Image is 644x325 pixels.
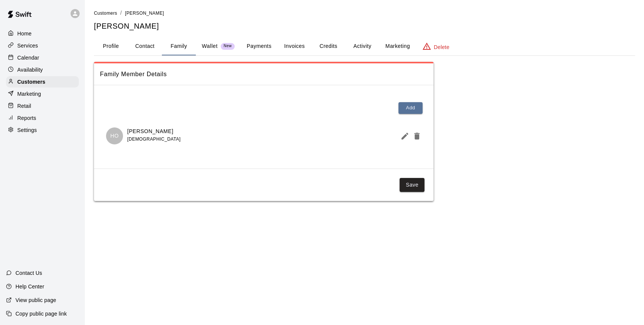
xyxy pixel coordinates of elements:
[127,127,180,135] p: [PERSON_NAME]
[94,37,128,55] button: Profile
[6,52,79,63] a: Calendar
[17,42,38,49] p: Services
[17,30,32,37] p: Home
[94,21,635,31] h5: [PERSON_NAME]
[6,112,79,124] a: Reports
[110,132,118,140] p: HO
[17,90,41,98] p: Marketing
[398,102,423,114] button: Add
[277,37,311,55] button: Invoices
[6,76,79,87] a: Customers
[125,11,164,16] span: [PERSON_NAME]
[17,66,43,74] p: Availability
[6,40,79,51] a: Services
[6,28,79,39] a: Home
[17,78,45,86] p: Customers
[127,136,180,142] span: [DEMOGRAPHIC_DATA]
[94,37,635,55] div: basic tabs example
[311,37,345,55] button: Credits
[106,127,123,144] div: Hazel Odom-Parsons
[6,100,79,112] a: Retail
[100,69,427,79] span: Family Member Details
[17,114,36,122] p: Reports
[17,54,39,61] p: Calendar
[128,37,162,55] button: Contact
[379,37,416,55] button: Marketing
[397,129,409,144] button: Edit Member
[434,43,449,51] p: Delete
[94,11,117,16] span: Customers
[409,129,421,144] button: Delete
[6,124,79,136] a: Settings
[6,88,79,100] a: Marketing
[17,126,37,134] p: Settings
[15,310,67,317] p: Copy public page link
[202,42,218,50] p: Wallet
[120,9,122,17] li: /
[221,44,235,49] span: New
[15,269,42,277] p: Contact Us
[15,296,56,304] p: View public page
[400,178,424,192] button: Save
[6,64,79,75] a: Availability
[345,37,379,55] button: Activity
[94,9,635,17] nav: breadcrumb
[94,10,117,16] a: Customers
[17,102,31,110] p: Retail
[162,37,196,55] button: Family
[241,37,277,55] button: Payments
[15,283,44,290] p: Help Center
